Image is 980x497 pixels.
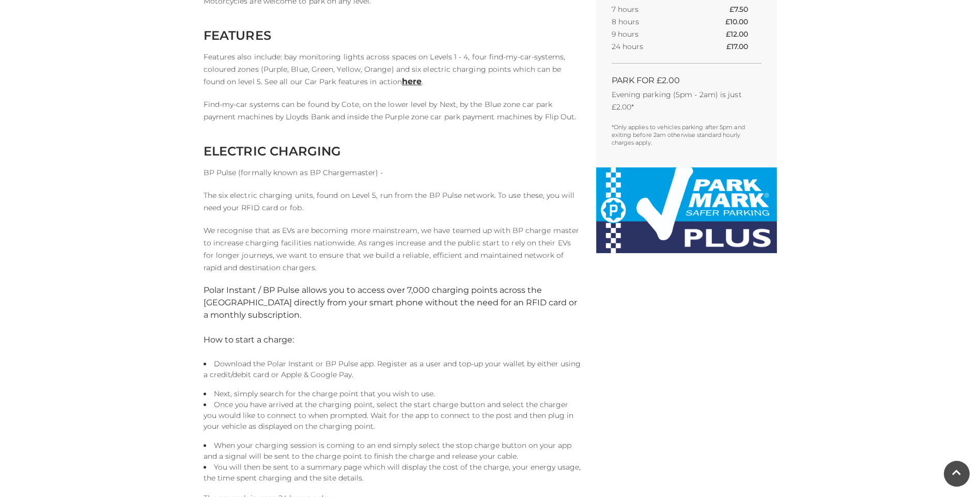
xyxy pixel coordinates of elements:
[204,98,581,123] p: Find-my-car systems can be found by Cote, on the lower level by Next, by the Blue zone car park p...
[725,15,761,28] th: £10.00
[204,462,581,484] li: You will then be sent to a summary page which will display the cost of the charge, your energy us...
[204,144,581,159] h2: ELECTRIC CHARGING
[726,40,761,53] th: £17.00
[204,389,581,399] li: Next, simply search for the charge point that you wish to use.
[204,189,581,214] p: The six electric charging units, found on Level 5, run from the BP Pulse network. To use these, y...
[596,167,777,253] img: Park-Mark-Plus-LG.jpeg
[402,76,422,86] a: here
[204,440,581,462] li: When your charging session is coming to an end simply select the stop charge button on your app a...
[612,3,694,15] th: 7 hours
[612,15,694,28] th: 8 hours
[729,3,761,15] th: £7.50
[204,399,581,432] li: Once you have arrived at the charging point, select the start charge button and select the charge...
[204,359,581,380] li: Download the Polar Instant or BP Pulse app. Register as a user and top-up your wallet by either u...
[726,28,761,40] th: £12.00
[612,40,694,53] th: 24 hours
[612,123,761,147] p: *Only applies to vehicles parking after 5pm and exiting before 2am otherwise standard hourly char...
[204,28,581,43] h2: FEATURES
[204,224,581,274] p: We recognise that as EVs are becoming more mainstream, we have teamed up with BP charge master to...
[204,166,581,179] p: BP Pulse (formally known as BP Chargemaster) -
[612,88,761,113] p: Evening parking (5pm - 2am) is just £2.00*
[204,284,581,321] div: Polar Instant / BP Pulse allows you to access over 7,000 charging points across the [GEOGRAPHIC_D...
[612,28,694,40] th: 9 hours
[204,51,581,88] p: Features also include: bay monitoring lights across spaces on Levels 1 - 4, four find-my-car-syst...
[204,334,581,346] div: How to start a charge:
[612,75,761,85] h2: PARK FOR £2.00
